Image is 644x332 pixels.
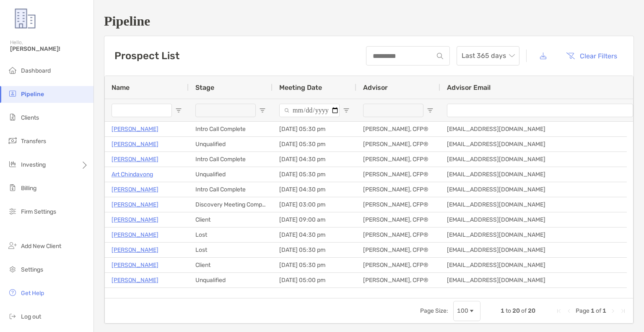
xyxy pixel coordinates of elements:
div: [PERSON_NAME], CFP® [356,167,440,182]
span: 1 [591,307,595,314]
span: Last 365 days [462,47,514,65]
span: [PERSON_NAME]! [10,45,88,52]
a: [PERSON_NAME] [112,184,158,195]
span: Settings [21,266,43,273]
div: [DATE] 05:30 pm [273,243,356,257]
div: Intro Call Complete [189,182,273,197]
span: to [506,307,511,314]
div: [DATE] 05:30 pm [273,122,356,136]
img: dashboard icon [8,65,18,75]
div: Client [189,212,273,227]
span: Dashboard [21,67,51,74]
span: Get Help [21,290,44,297]
div: First Page [556,308,562,314]
div: Unqualified [189,167,273,182]
div: Lost [189,227,273,242]
span: Billing [21,185,36,192]
div: [DATE] 04:30 pm [273,227,356,242]
span: Advisor [363,84,388,91]
img: investing icon [8,159,18,169]
div: Lost [189,243,273,257]
div: Client [189,258,273,272]
a: [PERSON_NAME] [112,139,158,149]
span: Page [576,307,589,314]
div: [PERSON_NAME], CFP® [356,137,440,152]
span: 20 [512,307,520,314]
img: settings icon [8,264,18,274]
div: [PERSON_NAME], CFP® [356,288,440,303]
img: get-help icon [8,288,18,298]
div: Intro Call Complete [189,152,273,167]
span: of [521,307,527,314]
a: [PERSON_NAME] [112,245,158,255]
div: [PERSON_NAME], CFP® [356,197,440,212]
button: Open Filter Menu [343,107,350,114]
div: 100 [457,307,468,314]
img: Zoe Logo [10,3,40,34]
a: Art Chindavong [112,169,153,180]
input: Meeting Date Filter Input [279,104,340,117]
img: clients icon [8,112,18,122]
div: Last Page [620,308,626,314]
input: Advisor Email Filter Input [447,104,633,117]
span: Transfers [21,138,46,145]
div: [DATE] 05:30 pm [273,288,356,303]
a: [PERSON_NAME] [112,275,158,285]
img: firm-settings icon [8,206,18,216]
div: [DATE] 03:00 pm [273,197,356,212]
div: [PERSON_NAME], CFP® [356,243,440,257]
div: [DATE] 05:30 pm [273,137,356,152]
a: [PERSON_NAME] [112,124,158,134]
img: transfers icon [8,136,18,146]
span: Advisor Email [447,84,491,91]
img: pipeline icon [8,89,18,99]
span: Clients [21,114,39,121]
div: [DATE] 04:30 pm [273,152,356,167]
img: logout icon [8,311,18,321]
span: 1 [501,307,504,314]
img: input icon [437,53,443,59]
span: Stage [195,84,214,91]
div: Unqualified [189,137,273,152]
div: Unqualified [189,273,273,288]
div: [PERSON_NAME], CFP® [356,212,440,227]
span: Pipeline [21,91,44,98]
span: 1 [602,307,606,314]
h3: Prospect List [114,50,179,62]
h1: Pipeline [104,13,634,29]
span: Firm Settings [21,208,56,215]
div: Discovery Meeting Complete [189,197,273,212]
div: [DATE] 05:30 pm [273,167,356,182]
button: Open Filter Menu [175,107,182,114]
span: Name [112,84,130,91]
button: Clear Filters [560,47,623,65]
div: Lost [189,288,273,303]
div: Previous Page [566,308,572,314]
img: billing icon [8,183,18,193]
div: [PERSON_NAME], CFP® [356,227,440,242]
input: Name Filter Input [112,104,172,117]
a: [PERSON_NAME] [112,214,158,225]
a: [PERSON_NAME] [112,290,158,301]
div: Intro Call Complete [189,122,273,136]
img: add_new_client icon [8,241,18,251]
a: [PERSON_NAME] [112,199,158,210]
div: Page Size: [420,307,448,314]
span: Add New Client [21,243,61,250]
a: [PERSON_NAME] [112,260,158,270]
div: [PERSON_NAME], CFP® [356,152,440,167]
div: [DATE] 04:30 pm [273,182,356,197]
span: 20 [528,307,535,314]
button: Open Filter Menu [259,107,266,114]
p: [PERSON_NAME] [112,230,158,240]
div: [PERSON_NAME], CFP® [356,122,440,136]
